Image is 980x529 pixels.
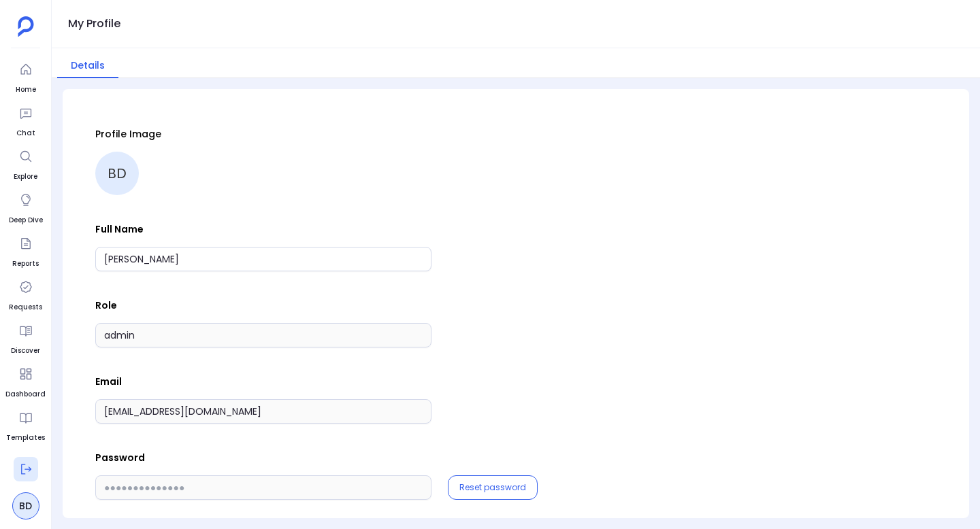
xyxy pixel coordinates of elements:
p: Full Name [95,222,936,236]
button: Details [57,54,118,78]
a: PetaReports [4,449,48,487]
a: Discover [11,318,40,356]
span: Deep Dive [9,215,43,226]
input: Full Name [95,247,431,271]
p: Password [95,451,936,464]
a: Dashboard [5,362,46,400]
a: Templates [6,405,45,443]
span: Discover [11,345,40,356]
a: Explore [14,144,38,182]
button: Reset password [459,482,526,493]
span: Templates [6,432,45,443]
a: Requests [9,275,42,313]
a: Chat [14,101,38,139]
p: Role [95,298,936,312]
p: Email [95,375,936,388]
p: Profile Image [95,127,936,141]
span: Explore [14,171,38,182]
input: ●●●●●●●●●●●●●● [95,475,431,500]
a: Reports [12,231,39,269]
div: BD [95,152,139,195]
span: Requests [9,302,42,313]
span: Chat [14,128,38,139]
span: Dashboard [5,389,46,400]
a: Home [14,57,38,95]
a: BD [12,492,39,519]
a: Deep Dive [9,188,43,226]
input: Role [95,323,431,347]
input: Email [95,399,431,424]
span: Home [14,84,38,95]
img: petavue logo [18,16,34,37]
h1: My Profile [68,14,120,33]
span: Reports [12,258,39,269]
